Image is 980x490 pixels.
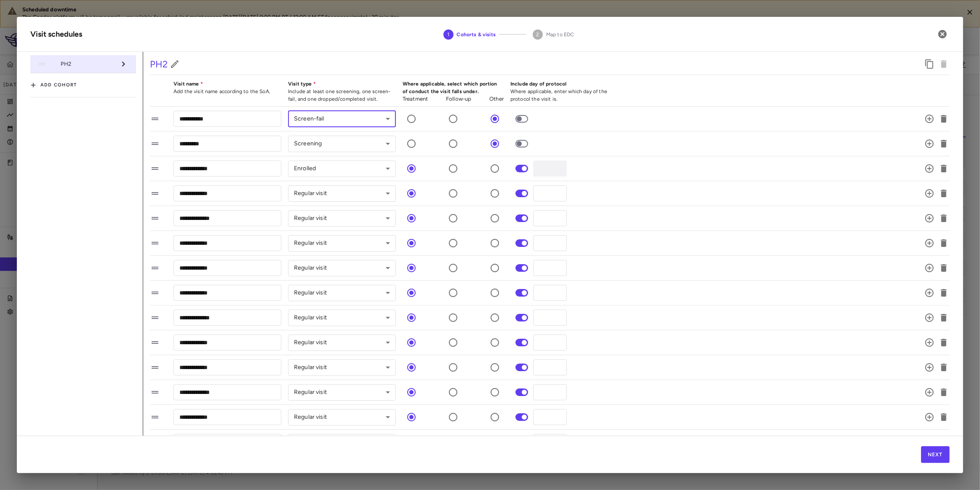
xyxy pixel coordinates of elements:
[30,78,77,92] button: Add cohort
[457,31,496,38] span: Cohorts & visits
[288,136,396,152] div: Screening
[447,32,449,37] text: 1
[174,80,281,88] p: Visit name
[288,185,396,202] div: Regular visit
[174,88,270,94] span: Add the visit name according to the SoA.
[288,285,396,301] div: Regular visit
[437,19,502,50] button: Cohorts & visits
[288,335,396,351] div: Regular visit
[61,60,116,68] span: PH2
[288,384,396,401] div: Regular visit
[288,310,396,326] div: Regular visit
[288,80,396,88] p: Visit type
[510,88,607,102] span: Where applicable, enter which day of the protocol the visit is.
[489,95,504,103] p: Other
[403,95,428,103] p: Treatment
[150,57,168,71] h5: PH2
[921,446,950,463] button: Next
[288,161,396,177] div: Enrolled
[288,111,396,127] div: Screen-fail
[288,359,396,376] div: Regular visit
[288,210,396,227] div: Regular visit
[403,80,504,95] p: Where applicable, select which portion of conduct the visit falls under.
[30,29,82,40] div: Visit schedules
[288,260,396,276] div: Regular visit
[510,80,618,88] p: Include day of protocol
[288,88,390,102] span: Include at least one screening, one screen-fail, and one dropped/completed visit.
[446,95,471,103] p: Follow-up
[288,434,396,450] div: Regular visit
[288,235,396,252] div: Regular visit
[288,409,396,426] div: Regular visit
